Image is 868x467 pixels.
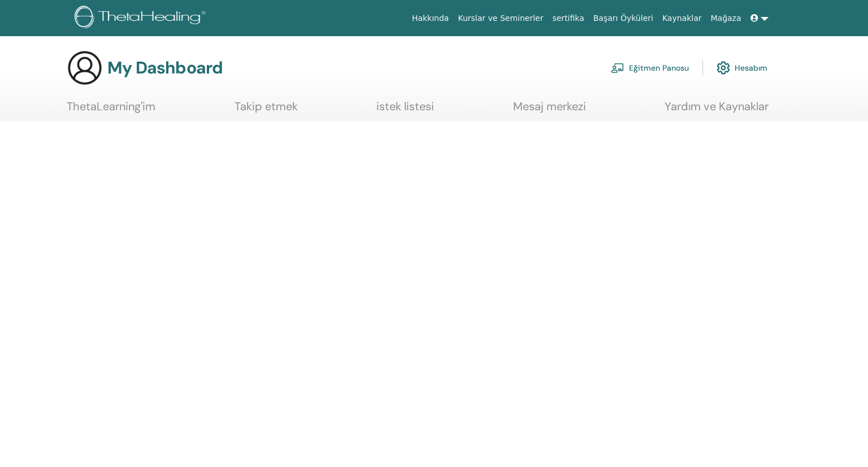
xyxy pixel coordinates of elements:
h3: My Dashboard [107,58,223,78]
a: sertifika [548,8,588,29]
a: Hesabım [717,55,767,80]
a: ThetaLearning'im [67,100,155,122]
a: Yardım ve Kaynaklar [665,100,769,122]
img: chalkboard-teacher.svg [611,63,624,73]
img: logo.png [75,6,210,31]
a: Takip etmek [235,100,298,122]
img: cog.svg [717,58,730,77]
img: generic-user-icon.jpg [67,50,103,86]
a: Kurslar ve Seminerler [453,8,548,29]
a: Başarı Öyküleri [589,8,658,29]
a: Kaynaklar [658,8,706,29]
a: Eğitmen Panosu [611,55,689,80]
a: Hakkında [407,8,454,29]
a: istek listesi [376,100,434,122]
a: Mağaza [706,8,745,29]
a: Mesaj merkezi [513,100,586,122]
